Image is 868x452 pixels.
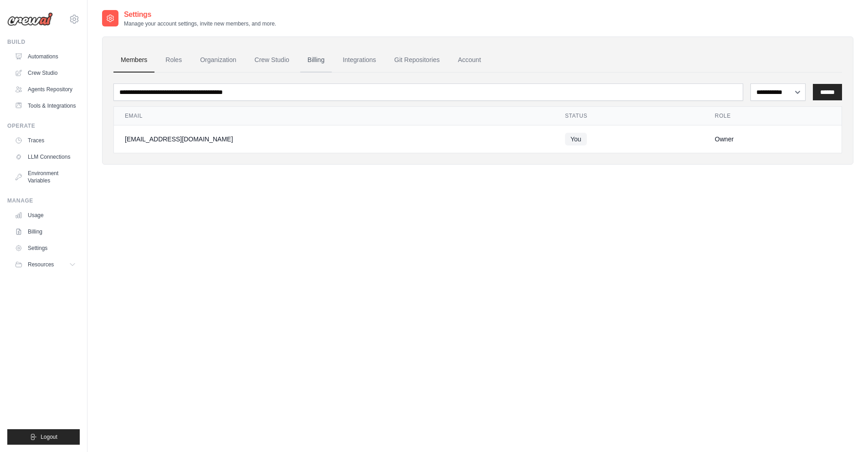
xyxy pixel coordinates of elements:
a: Crew Studio [11,66,80,80]
span: Resources [28,261,54,268]
span: Logout [41,433,57,441]
a: Traces [11,133,80,148]
div: [EMAIL_ADDRESS][DOMAIN_NAME] [125,135,543,144]
a: Roles [158,48,189,73]
a: Tools & Integrations [11,99,80,113]
a: Environment Variables [11,166,80,188]
a: Usage [11,208,80,223]
a: Integrations [335,48,383,73]
a: Settings [11,241,80,255]
a: Organization [193,48,243,73]
a: Automations [11,49,80,64]
button: Logout [7,429,80,445]
div: Operate [7,122,80,130]
div: Manage [7,197,80,204]
a: Members [113,48,154,73]
div: Build [7,38,80,46]
th: Email [114,107,554,125]
div: Owner [715,135,831,144]
a: Agents Repository [11,82,80,97]
button: Resources [11,257,80,272]
a: Billing [300,48,332,73]
h2: Settings [124,9,276,20]
th: Role [704,107,842,125]
a: Crew Studio [247,48,297,73]
img: Logo [7,12,53,26]
p: Manage your account settings, invite new members, and more. [124,20,276,27]
span: You [565,133,587,145]
a: LLM Connections [11,150,80,164]
a: Billing [11,224,80,239]
th: Status [554,107,704,125]
a: Account [451,48,488,73]
a: Git Repositories [387,48,447,73]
